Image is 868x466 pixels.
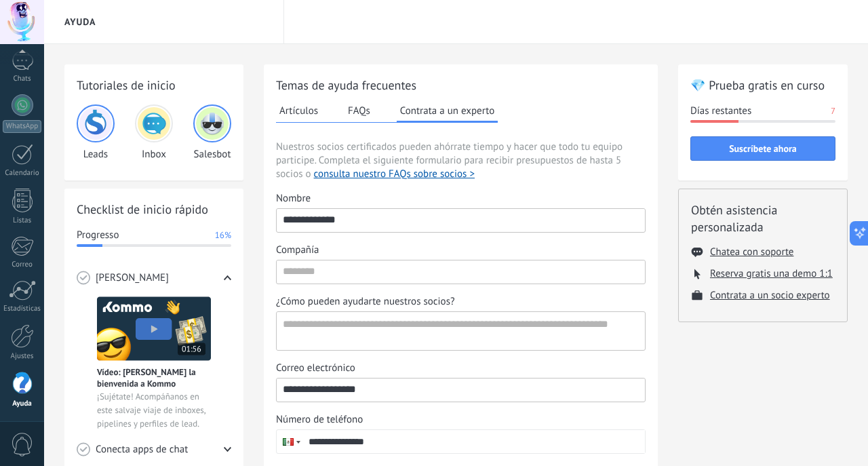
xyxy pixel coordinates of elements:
div: Estadísticas [3,305,42,313]
input: Número de teléfono [302,430,645,453]
div: Mexico: + 52 [277,430,302,453]
button: Reserva gratis una demo 1:1 [710,267,833,280]
span: ¿Cómo pueden ayudarte nuestros socios? [276,295,455,309]
h2: Obtén asistencia personalizada [691,201,835,235]
span: Nuestros socios certificados pueden ahórrate tiempo y hacer que todo tu equipo participe. Complet... [276,140,646,181]
span: Progresso [77,229,119,242]
h2: Checklist de inicio rápido [77,201,231,218]
div: Salesbot [193,104,231,161]
div: Leads [77,104,115,161]
input: Compañía [277,260,645,282]
span: Correo electrónico [276,362,355,375]
div: Calendario [3,169,42,178]
div: Ayuda [3,400,42,408]
h2: Tutoriales de inicio [77,77,231,94]
button: Chatea con soporte [710,246,793,258]
input: Nombre [277,209,645,231]
span: ¡Sujétate! Acompáñanos en este salvaje viaje de inboxes, pipelines y perfiles de lead. [97,390,211,431]
span: [PERSON_NAME] [96,271,169,285]
span: Vídeo: [PERSON_NAME] la bienvenida a Kommo [97,366,211,389]
img: Meet video [97,296,211,361]
span: Compañía [276,244,319,257]
div: WhatsApp [3,120,41,133]
button: FAQs [344,100,374,121]
h2: 💎 Prueba gratis en curso [690,77,835,94]
button: Suscríbete ahora [690,136,835,161]
span: Número de teléfono [276,413,363,427]
div: Correo [3,260,42,269]
span: 16% [215,229,231,242]
input: Correo electrónico [277,378,645,400]
button: Contrata a un experto [397,100,498,123]
span: 7 [831,104,835,118]
button: consulta nuestro FAQs sobre socios > [314,168,475,181]
div: Chats [3,75,42,83]
span: Conecta apps de chat [96,443,188,457]
span: Días restantes [690,104,751,118]
div: Inbox [135,104,173,161]
button: Contrata a un socio experto [710,289,830,302]
span: Suscríbete ahora [729,144,797,153]
div: Ajustes [3,352,42,361]
textarea: ¿Cómo pueden ayudarte nuestros socios? [277,312,642,350]
h2: Temas de ayuda frecuentes [276,77,646,94]
div: Listas [3,216,42,225]
button: Artículos [276,100,321,121]
span: Nombre [276,192,311,206]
